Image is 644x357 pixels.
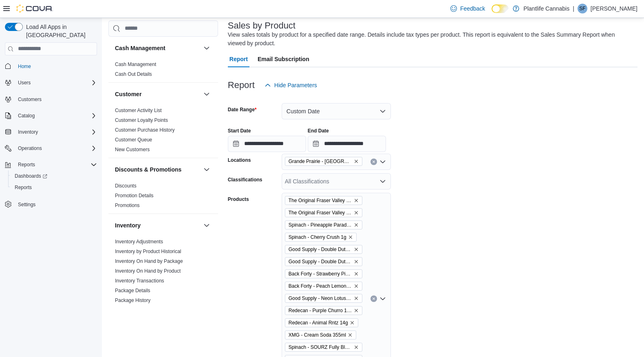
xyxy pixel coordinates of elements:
[228,157,251,163] label: Locations
[289,245,352,253] span: Good Supply - Double Dutchies: Double Down 2x1g
[492,4,509,13] input: Dark Mode
[285,294,362,303] span: Good Supply - Neon Lotus 7g
[308,136,386,152] input: Press the down key to open a popover containing a calendar.
[285,306,362,315] span: Redecan - Purple Churro 14g
[289,258,352,266] span: Good Supply - Double Dutchies: Double Up 2x1g
[115,287,150,294] span: Package Details
[274,81,317,89] span: Hide Parameters
[460,4,485,13] span: Feedback
[115,268,181,274] span: Inventory On Hand by Product
[15,127,97,137] span: Inventory
[18,79,31,86] span: Users
[18,161,35,168] span: Reports
[115,71,152,77] a: Cash Out Details
[15,173,47,179] span: Dashboards
[354,345,359,350] button: Remove Spinach - SOURZ Fully Blasted Strawberry Mango 1pc from selection in this group
[15,111,38,121] button: Catalog
[115,221,141,229] h3: Inventory
[18,201,35,208] span: Settings
[354,284,359,289] button: Remove Back Forty - Peach Lemonade .95g from selection in this group
[115,192,154,199] span: Promotion Details
[350,320,355,325] button: Remove Redecan - Animal Rntz 14g from selection in this group
[354,308,359,313] button: Remove Redecan - Purple Churro 14g from selection in this group
[228,176,262,183] label: Classifications
[115,71,152,77] span: Cash Out Details
[289,282,352,290] span: Back Forty - Peach Lemonade .95g
[228,106,257,113] label: Date Range
[289,319,348,327] span: Redecan - Animal Rntz 14g
[228,136,306,152] input: Press the down key to open a popover containing a calendar.
[348,333,353,337] button: Remove XMG - Cream Soda 355ml from selection in this group
[15,184,32,191] span: Reports
[285,257,362,266] span: Good Supply - Double Dutchies: Double Up 2x1g
[15,200,39,209] a: Settings
[15,94,97,104] span: Customers
[354,247,359,252] button: Remove Good Supply - Double Dutchies: Double Down 2x1g from selection in this group
[115,239,163,245] a: Inventory Adjustments
[115,44,200,52] button: Cash Management
[15,95,45,104] a: Customers
[115,248,181,255] span: Inventory by Product Historical
[289,209,352,217] span: The Original Fraser Valley Weed Co - [PERSON_NAME] 28g
[115,90,141,98] h3: Customer
[15,199,97,209] span: Settings
[108,59,218,82] div: Cash Management
[289,221,352,229] span: Spinach - Pineapple Paradise 1g
[202,165,212,174] button: Discounts & Promotions
[285,220,362,229] span: Spinach - Pineapple Paradise 1g
[8,170,100,182] a: Dashboards
[8,182,100,193] button: Reports
[115,297,150,303] a: Package History
[289,157,352,165] span: Grande Prairie - [GEOGRAPHIC_DATA]
[285,208,362,217] span: The Original Fraser Valley Weed Co - Donny Burger 28g
[15,143,97,153] span: Operations
[258,51,309,67] span: Email Subscription
[115,258,183,264] a: Inventory On Hand by Package
[285,233,357,242] span: Spinach - Cherry Crush 1g
[289,233,346,241] span: Spinach - Cherry Crush 1g
[2,60,100,72] button: Home
[115,165,200,174] button: Discounts & Promotions
[348,235,353,240] button: Remove Spinach - Cherry Crush 1g from selection in this group
[285,196,362,205] span: The Original Fraser Valley Weed Co - Strawberry Amnesia 28g
[11,183,35,192] a: Reports
[15,127,41,137] button: Inventory
[115,203,140,208] a: Promotions
[115,193,154,198] a: Promotion Details
[115,137,152,143] span: Customer Queue
[15,111,97,121] span: Catalog
[285,245,362,254] span: Good Supply - Double Dutchies: Double Down 2x1g
[23,23,97,39] span: Load All Apps in [GEOGRAPHIC_DATA]
[261,77,320,93] button: Hide Parameters
[115,108,162,113] a: Customer Activity List
[2,93,100,105] button: Customers
[354,296,359,301] button: Remove Good Supply - Neon Lotus 7g from selection in this group
[379,159,386,165] button: Open list of options
[285,318,358,327] span: Redecan - Animal Rntz 14g
[285,269,362,278] span: Back Forty - Strawberry Pink Disposable .95g
[115,183,137,189] span: Discounts
[354,259,359,264] button: Remove Good Supply - Double Dutchies: Double Up 2x1g from selection in this group
[108,181,218,214] div: Discounts & Promotions
[289,270,352,278] span: Back Forty - Strawberry Pink Disposable .95g
[289,196,352,205] span: The Original Fraser Valley Weed Co - Strawberry Amnesia 28g
[523,4,569,13] p: Plantlife Cannabis
[228,31,633,48] div: View sales totals by product for a specified date range. Details include tax types per product. T...
[354,198,359,203] button: Remove The Original Fraser Valley Weed Co - Strawberry Amnesia 28g from selection in this group
[115,249,181,254] a: Inventory by Product Historical
[115,137,152,143] a: Customer Queue
[115,117,168,123] a: Customer Loyalty Points
[354,210,359,215] button: Remove The Original Fraser Valley Weed Co - Donny Burger 28g from selection in this group
[18,96,42,103] span: Customers
[202,43,212,53] button: Cash Management
[578,4,587,13] div: Sean Fisher
[115,278,164,284] span: Inventory Transactions
[115,165,181,174] h3: Discounts & Promotions
[115,258,183,264] span: Inventory On Hand by Package
[289,331,346,339] span: XMG - Cream Soda 355ml
[15,61,97,71] span: Home
[115,221,200,229] button: Inventory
